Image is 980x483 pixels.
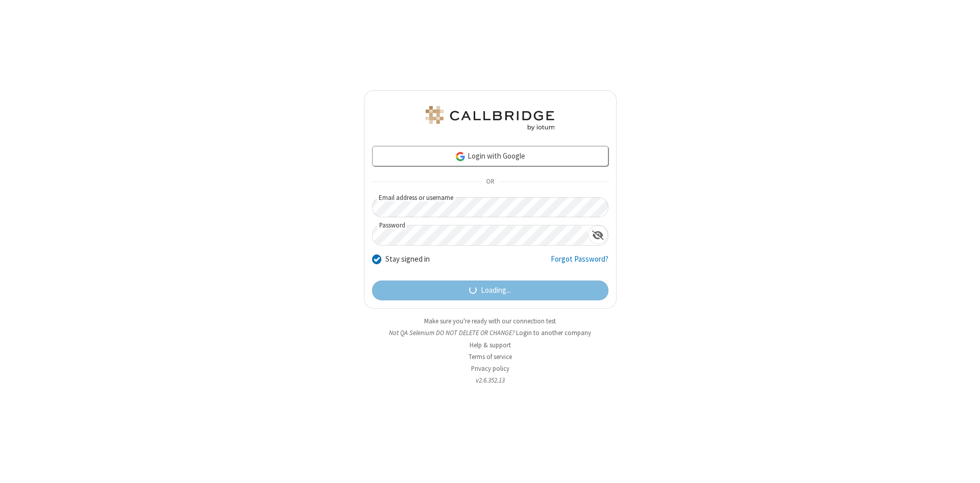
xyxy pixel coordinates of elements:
label: Stay signed in [385,253,430,265]
li: Not QA Selenium DO NOT DELETE OR CHANGE? [364,328,617,338]
button: Login to another company [516,328,591,338]
input: Email address or username [372,197,608,217]
div: Show password [588,225,608,244]
a: Login with Google [372,146,608,166]
img: google-icon.png [455,151,466,162]
span: Loading... [481,285,511,296]
img: QA Selenium DO NOT DELETE OR CHANGE [424,106,556,131]
li: v2.6.352.13 [364,375,617,385]
input: Password [373,225,588,245]
a: Help & support [470,341,511,349]
button: Loading... [372,281,608,301]
a: Terms of service [469,352,512,361]
a: Make sure you're ready with our connection test [424,317,556,325]
span: OR [482,175,498,189]
a: Forgot Password? [551,253,608,273]
a: Privacy policy [471,364,509,373]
